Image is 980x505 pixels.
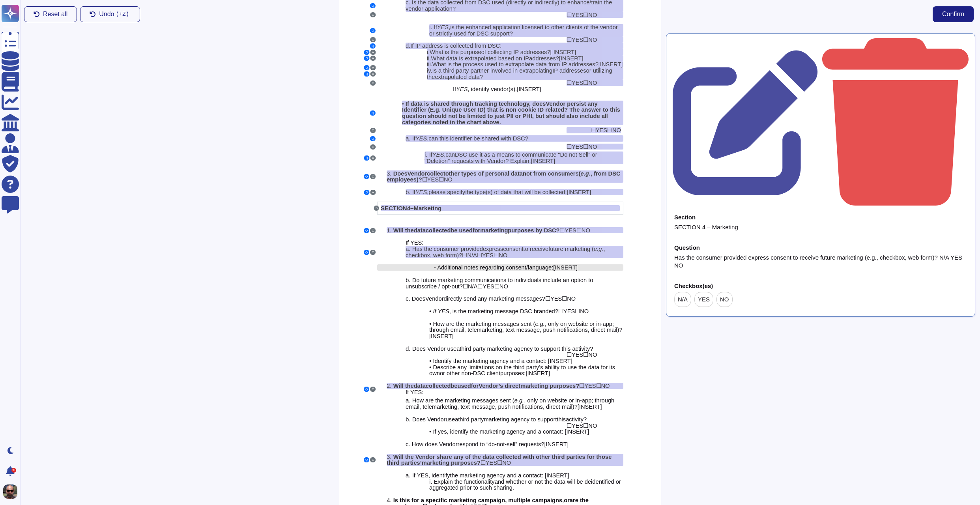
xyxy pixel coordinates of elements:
[449,308,558,314] span: , is the marketing message DSC branded?
[425,151,597,164] span: r "Deletion" requests with V
[511,227,531,234] span: urpose
[364,56,369,61] button: Q
[429,333,431,339] span: [
[422,239,423,246] span: :
[583,79,588,86] span: ☐
[422,460,474,466] span: marketing purpose
[546,101,549,107] span: V
[558,308,563,314] span: ☐
[485,227,508,234] span: arketing
[434,264,553,271] span: - Additional notes regarding consent/language:
[455,151,595,158] span: DSC use it as a means to communicate "Do not Sell" o
[414,383,426,389] span: data
[674,245,700,251] div: Question
[402,101,404,107] span: •
[674,254,967,269] div: Has the consumer provided express consent to receive future marketing (e.g., checkbox, web form)?...
[425,151,428,158] span: i.
[565,189,567,195] span: :
[445,170,523,177] span: other types of personal data
[674,223,967,231] div: SECTION 4 – Marketing
[412,135,415,142] span: If
[596,382,601,389] span: ☐
[426,383,451,389] span: collected
[410,205,413,211] span: –
[364,155,369,161] button: Q
[452,333,454,339] span: ]
[427,49,430,55] span: i.
[595,61,598,67] span: ?
[553,264,555,271] span: [
[426,227,429,234] span: c
[477,460,481,466] span: ?
[607,127,612,133] span: ☐
[933,6,974,22] button: Confirm
[370,43,376,49] button: Q
[364,71,369,77] button: Q
[427,189,428,195] span: ,
[416,346,456,352] span: oes Vendor use
[427,176,439,183] span: YES
[482,252,494,258] span: YES
[588,37,597,43] span: NO
[555,264,576,271] span: INSERT
[550,49,576,55] span: [ INSERT]
[80,6,140,22] button: Undo(+Z)
[387,170,392,177] span: 3.
[548,246,594,252] span: future marketing (
[484,416,557,423] span: marketing agency to support
[427,170,445,177] span: collect
[416,397,514,404] span: ow are the marketing messages sent (
[402,107,620,125] span: ? The answer to this question should not be limited to just PII or PHI, but should also include a...
[559,227,565,234] span: ☐
[479,383,520,389] span: Vendor’s direct
[588,144,597,150] span: NO
[406,345,411,352] span: d.
[444,296,545,302] span: directly send any marketing messages?
[428,441,457,447] span: oes Vendor
[473,227,481,234] span: for
[554,158,555,164] span: ]
[431,55,529,62] span: What data is extrapolated based on IP
[370,71,376,77] button: A
[364,457,369,462] button: Q
[497,459,502,466] span: ☐
[416,246,483,252] span: as the consumer provided
[427,67,612,80] span: or utilizing th
[563,308,575,314] span: YES
[674,283,713,289] div: Checkbox(es)
[579,404,600,410] span: INSERT
[533,158,554,164] span: INSERT
[567,296,576,302] span: NO
[393,170,408,177] span: Does
[406,295,410,302] span: c.
[548,370,550,376] span: ]
[942,11,964,17] span: Confirm
[477,283,483,290] span: ☐
[429,320,431,327] span: •
[402,101,598,113] span: endor persist any Identifier (E.g. Unique User ID) that is non cookie ID related
[580,308,589,314] span: NO
[463,283,468,290] span: ☐
[387,382,392,389] span: 2.
[531,227,556,234] span: s by DSC
[575,308,580,314] span: ☐
[455,416,458,423] span: a
[429,24,618,37] span: is the enhanced application licensed to other clients of the vendor or strictly used for DSC supp...
[588,80,597,86] span: NO
[572,144,583,150] span: YES
[370,56,376,61] button: A
[370,228,376,233] button: C
[468,86,517,92] span: , identify vendor(s).
[444,151,445,158] span: ,
[114,11,131,17] kbd: ( +Z)
[370,80,376,86] button: C
[406,397,614,410] span: , only on website or in-app; through email, telemarketing, text message, push notificati
[508,227,511,234] span: p
[567,36,572,43] span: ☐
[541,441,544,447] span: ?
[674,214,696,220] div: Section
[600,404,602,410] span: ]
[428,189,465,195] span: please specify
[481,49,547,55] span: of collecting IP addresses
[393,227,414,234] span: Will the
